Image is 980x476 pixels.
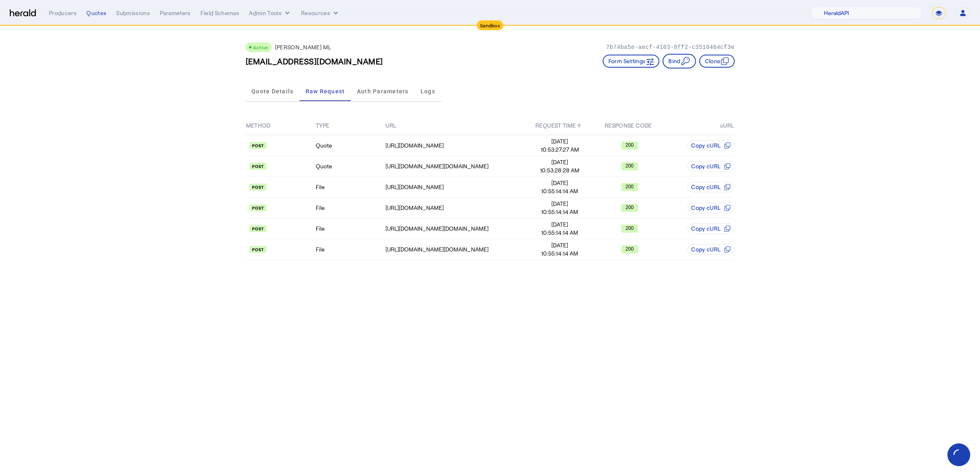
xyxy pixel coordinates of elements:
button: Copy cURL [687,244,734,255]
span: Auth Parameters [357,88,409,94]
td: File [315,177,385,198]
span: Active [253,44,269,50]
span: Raw Request [306,88,345,94]
button: Bind [663,54,696,68]
td: File [315,198,385,218]
button: Copy cURL [687,140,734,151]
span: ↑ [577,122,581,129]
text: 200 [625,225,634,231]
span: 10:55:14:14 AM [525,187,594,195]
button: Resources dropdown menu [301,9,340,17]
td: File [315,239,385,260]
h3: [EMAIL_ADDRESS][DOMAIN_NAME] [246,55,383,67]
span: [DATE] [525,241,594,249]
span: Quote Details [251,88,293,94]
button: Copy cURL [687,182,734,192]
span: 10:55:14:14 AM [525,249,594,258]
div: [URL][DOMAIN_NAME][DOMAIN_NAME] [385,225,524,233]
span: [DATE] [525,220,594,229]
div: [URL][DOMAIN_NAME][DOMAIN_NAME] [385,245,524,253]
div: [URL][DOMAIN_NAME] [385,204,524,212]
td: Quote [315,156,385,177]
button: internal dropdown menu [249,9,291,17]
div: Sandbox [477,20,503,30]
div: Field Schemas [200,9,240,17]
span: 10:53:28:28 AM [525,166,594,174]
td: Quote [315,135,385,156]
text: 200 [625,142,634,148]
text: 200 [625,184,634,190]
span: 10:53:27:27 AM [525,145,594,154]
span: 10:55:14:14 AM [525,208,594,216]
p: 7b74ba5e-aecf-4103-8ff2-c3510464cf3e [606,43,734,51]
button: Clone [699,55,735,68]
button: Form Settings [603,55,660,68]
p: [PERSON_NAME] ML [275,43,331,51]
span: [DATE] [525,137,594,145]
th: RESPONSE CODE [595,117,665,135]
div: [URL][DOMAIN_NAME][DOMAIN_NAME] [385,162,524,170]
span: [DATE] [525,200,594,208]
span: 10:55:14:14 AM [525,229,594,237]
span: [DATE] [525,179,594,187]
div: Producers [49,9,77,17]
th: URL [385,117,525,135]
text: 200 [625,246,634,252]
span: Logs [421,88,435,94]
div: Parameters [160,9,191,17]
div: [URL][DOMAIN_NAME] [385,183,524,191]
text: 200 [625,205,634,210]
button: Copy cURL [687,161,734,172]
th: METHOD [246,117,315,135]
th: REQUEST TIME [525,117,595,135]
button: Copy cURL [687,223,734,234]
img: Herald Logo [10,9,36,17]
div: Quotes [86,9,106,17]
div: Submissions [116,9,150,17]
div: [URL][DOMAIN_NAME] [385,141,524,150]
th: TYPE [315,117,385,135]
text: 200 [625,163,634,169]
td: File [315,218,385,239]
th: cURL [665,117,734,135]
span: [DATE] [525,158,594,166]
button: Copy cURL [687,203,734,213]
